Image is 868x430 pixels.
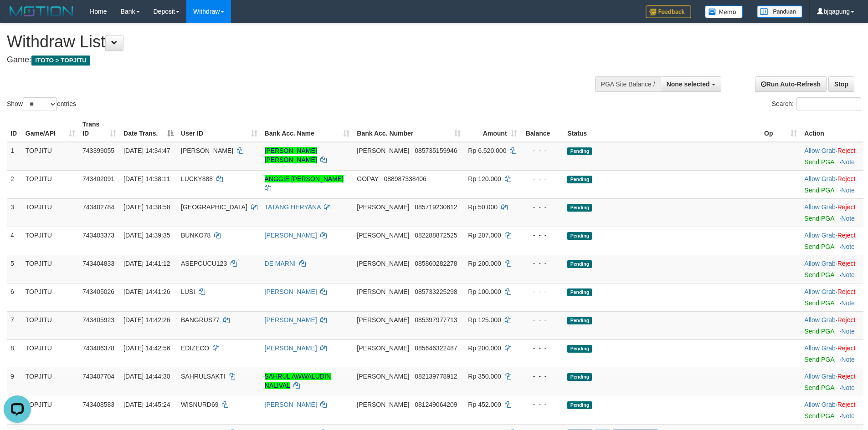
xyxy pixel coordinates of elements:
a: Run Auto-Refresh [755,76,827,92]
a: [PERSON_NAME] [265,316,317,324]
a: Note [841,412,855,420]
div: - - - [524,259,560,268]
td: 2 [7,170,22,198]
a: Send PGA [804,412,834,420]
td: TOPJITU [22,170,79,198]
th: Bank Acc. Number: activate to sort column ascending [353,116,464,142]
a: Allow Grab [804,401,835,408]
span: Pending [567,147,592,155]
span: LUCKY888 [181,175,213,182]
th: Op: activate to sort column ascending [760,116,801,142]
span: 743405923 [82,316,114,324]
td: · [801,396,863,424]
span: Rp 50.000 [468,203,498,211]
span: Copy 082139778912 to clipboard [415,373,457,380]
a: Note [841,215,855,222]
a: Reject [837,344,856,352]
h1: Withdraw List [7,33,570,51]
span: · [804,373,837,380]
span: Rp 200.000 [468,344,501,352]
span: Rp 452.000 [468,401,501,408]
a: Note [841,299,855,307]
td: · [801,283,863,311]
span: Copy 081249064209 to clipboard [415,401,457,408]
a: Reject [837,316,856,324]
span: Copy 085735159946 to clipboard [415,147,457,154]
span: Pending [567,401,592,409]
label: Search: [772,97,861,111]
a: Reject [837,232,856,239]
span: WISNURD69 [181,401,218,408]
a: Allow Grab [804,232,835,239]
span: Pending [567,345,592,353]
a: Send PGA [804,243,834,250]
span: Copy 082288872525 to clipboard [415,232,457,239]
span: Pending [567,317,592,324]
div: - - - [524,174,560,183]
span: [DATE] 14:34:47 [123,147,170,154]
span: SAHRULSAKTI [181,373,225,380]
span: GOPAY [357,175,378,182]
a: [PERSON_NAME] [265,288,317,295]
th: Date Trans.: activate to sort column descending [120,116,177,142]
span: 743407704 [82,373,114,380]
span: Rp 200.000 [468,260,501,267]
span: · [804,316,837,324]
span: Rp 125.000 [468,316,501,324]
span: 743406378 [82,344,114,352]
th: Game/API: activate to sort column ascending [22,116,79,142]
a: Reject [837,203,856,211]
img: Button%20Memo.svg [705,5,743,18]
img: panduan.png [757,5,802,18]
a: Allow Grab [804,147,835,154]
span: [DATE] 14:41:26 [123,288,170,295]
a: Note [841,243,855,250]
a: Send PGA [804,187,834,194]
span: [PERSON_NAME] [181,147,233,154]
span: · [804,232,837,239]
span: Pending [567,373,592,381]
a: SAHRUL AWWALUDIN NALIVAL [265,373,331,389]
td: 6 [7,283,22,311]
span: LUSI [181,288,195,295]
span: [PERSON_NAME] [357,344,409,352]
div: - - - [524,372,560,381]
span: Rp 120.000 [468,175,501,182]
span: EDIZECO [181,344,209,352]
span: 743402784 [82,203,114,211]
td: TOPJITU [22,339,79,368]
td: · [801,255,863,283]
input: Search: [796,97,861,111]
span: [DATE] 14:39:35 [123,232,170,239]
td: · [801,368,863,396]
button: Open LiveChat chat widget [4,4,31,31]
td: TOPJITU [22,396,79,424]
h4: Game: [7,56,570,65]
span: · [804,288,837,295]
span: [PERSON_NAME] [357,147,409,154]
td: · [801,170,863,198]
div: PGA Site Balance / [595,76,661,92]
th: Amount: activate to sort column ascending [464,116,520,142]
a: Send PGA [804,299,834,307]
td: TOPJITU [22,311,79,339]
span: [PERSON_NAME] [357,316,409,324]
a: Send PGA [804,158,834,166]
span: [PERSON_NAME] [357,288,409,295]
span: None selected [667,81,710,88]
a: Note [841,384,855,391]
span: Pending [567,176,592,183]
td: · [801,311,863,339]
span: ITOTO > TOPJITU [31,56,90,66]
div: - - - [524,231,560,240]
span: 743399055 [82,147,114,154]
a: Send PGA [804,215,834,222]
span: Rp 207.000 [468,232,501,239]
td: TOPJITU [22,198,79,227]
a: Allow Grab [804,344,835,352]
span: 743403373 [82,232,114,239]
th: Action [801,116,863,142]
a: [PERSON_NAME] [265,344,317,352]
span: Copy 085719230612 to clipboard [415,203,457,211]
a: Send PGA [804,328,834,335]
